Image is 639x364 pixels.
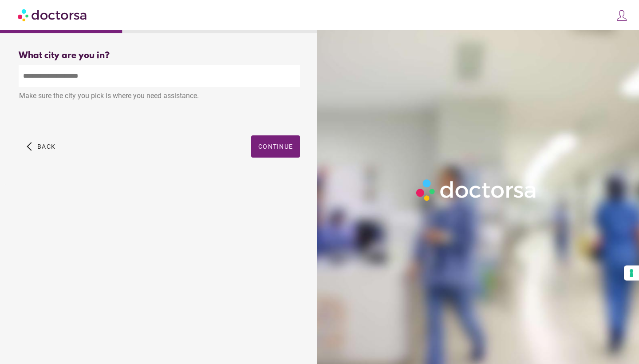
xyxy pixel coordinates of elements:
img: Doctorsa.com [18,5,88,25]
div: What city are you in? [19,51,300,61]
img: icons8-customer-100.png [615,9,628,22]
div: Make sure the city you pick is where you need assistance. [19,87,300,107]
button: arrow_back_ios Back [23,135,59,158]
button: Your consent preferences for tracking technologies [624,265,639,281]
button: Continue [251,135,300,158]
span: Back [37,143,55,150]
img: Logo-Doctorsa-trans-White-partial-flat.png [413,176,540,204]
span: Continue [258,143,293,150]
